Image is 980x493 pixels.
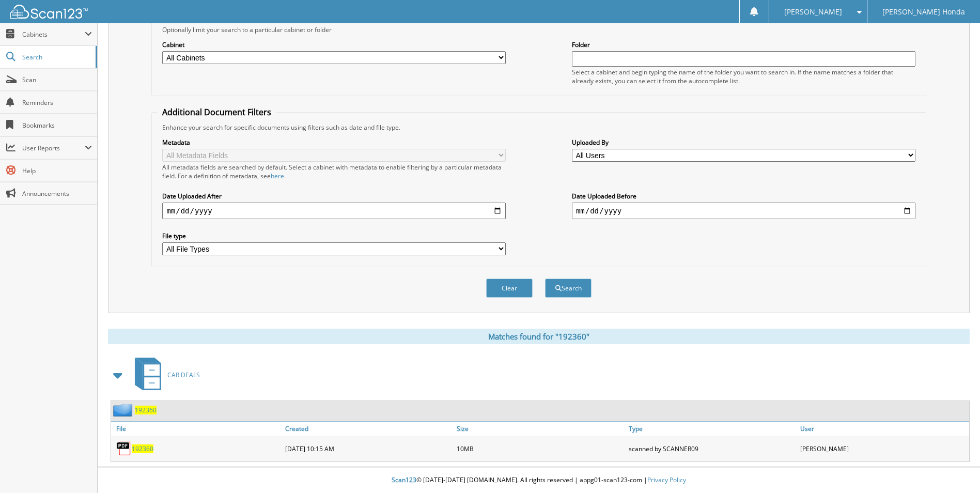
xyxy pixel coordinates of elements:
span: [PERSON_NAME] [784,9,842,15]
button: Clear [486,279,533,298]
a: CAR DEALS [129,355,200,395]
span: User Reports [22,144,85,152]
span: Announcements [22,189,92,198]
label: Folder [572,40,915,49]
a: File [111,422,283,436]
span: Bookmarks [22,121,92,130]
a: Size [454,422,626,436]
span: CAR DEALS [167,371,200,379]
label: Uploaded By [572,138,915,147]
span: Scan123 [392,475,416,484]
legend: Additional Document Filters [157,106,276,118]
iframe: Chat Widget [928,443,980,493]
label: Cabinet [162,40,506,49]
div: 10MB [454,438,626,459]
a: Created [283,422,454,436]
span: [PERSON_NAME] Honda [882,9,965,15]
span: Search [22,53,90,61]
div: [PERSON_NAME] [798,438,969,459]
img: PDF.png [116,441,132,456]
label: Date Uploaded After [162,192,506,201]
a: here [271,172,284,180]
span: Scan [22,75,92,84]
div: [DATE] 10:15 AM [283,438,454,459]
label: Metadata [162,138,506,147]
label: File type [162,232,506,240]
div: scanned by SCANNER09 [626,438,798,459]
input: start [162,203,506,219]
span: Reminders [22,98,92,107]
div: Matches found for "192360" [108,329,970,344]
button: Search [545,279,592,298]
input: end [572,203,915,219]
a: 192360 [132,444,153,453]
div: Enhance your search for specific documents using filters such as date and file type. [157,123,920,132]
div: All metadata fields are searched by default. Select a cabinet with metadata to enable filtering b... [162,163,506,180]
img: folder2.png [113,404,135,417]
div: Optionally limit your search to a particular cabinet or folder [157,25,920,34]
a: Privacy Policy [647,475,686,484]
a: Type [626,422,798,436]
label: Date Uploaded Before [572,192,915,201]
span: Cabinets [22,30,85,39]
a: 192360 [135,406,157,414]
div: Select a cabinet and begin typing the name of the folder you want to search in. If the name match... [572,68,915,85]
img: scan123-logo-white.svg [10,5,88,19]
span: Help [22,166,92,175]
a: User [798,422,969,436]
div: © [DATE]-[DATE] [DOMAIN_NAME]. All rights reserved | appg01-scan123-com | [98,468,980,493]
